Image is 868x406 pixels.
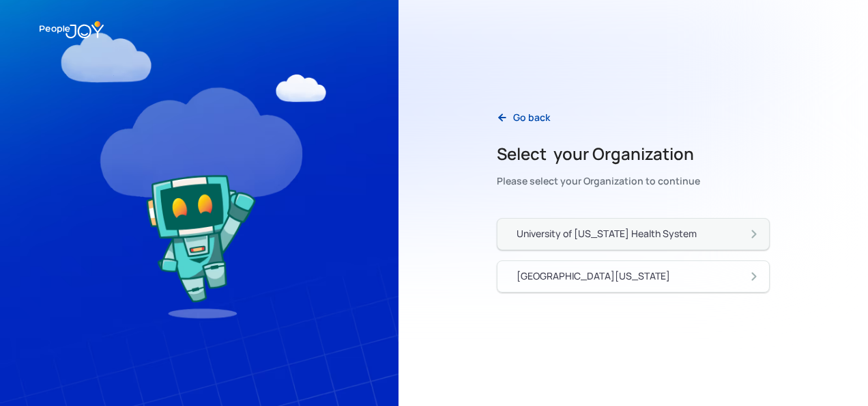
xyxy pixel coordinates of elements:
[486,104,561,132] a: Go back
[497,143,700,165] h2: Select your Organization
[513,111,550,124] div: Go back
[497,218,770,250] a: University of [US_STATE] Health System
[517,227,697,241] div: University of [US_STATE] Health System
[497,172,700,191] div: Please select your Organization to continue
[517,269,670,283] div: [GEOGRAPHIC_DATA][US_STATE]
[497,260,770,293] a: [GEOGRAPHIC_DATA][US_STATE]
